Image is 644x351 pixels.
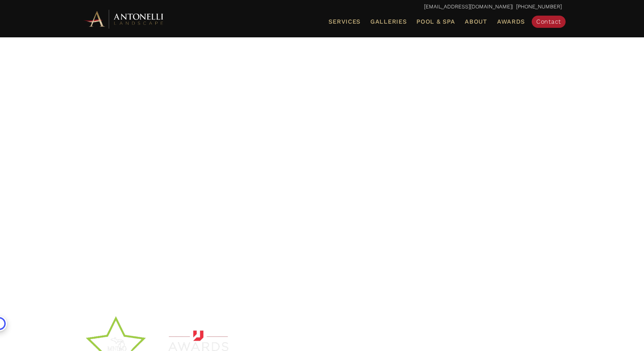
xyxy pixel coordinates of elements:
a: About [462,17,490,27]
span: About [465,19,487,25]
p: | [PHONE_NUMBER] [82,2,562,12]
a: Contact [532,16,566,28]
span: Galleries [370,18,406,25]
a: [EMAIL_ADDRESS][DOMAIN_NAME] [424,3,512,10]
a: Awards [494,17,528,27]
span: Pool & Spa [416,18,455,25]
span: Awards [497,18,525,25]
a: Galleries [367,17,410,27]
a: Services [325,17,363,27]
span: Contact [536,18,561,25]
a: Pool & Spa [413,17,458,27]
img: Antonelli Horizontal Logo [82,8,166,29]
span: Services [328,19,360,25]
